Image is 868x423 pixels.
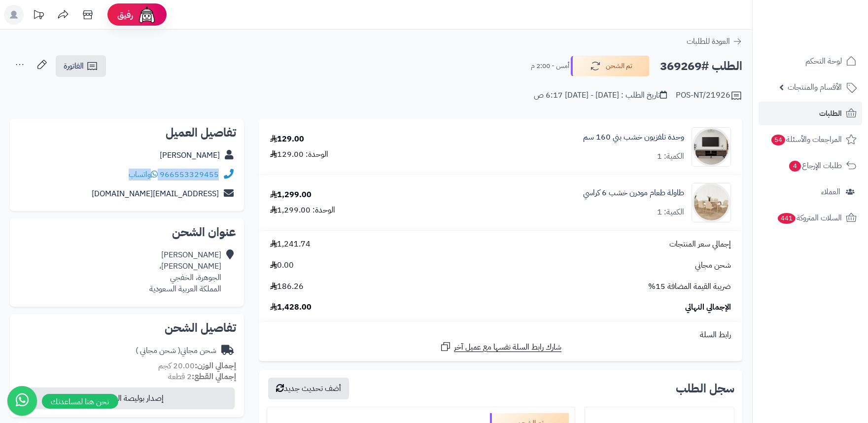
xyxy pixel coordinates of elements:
[789,161,801,172] span: 4
[759,154,862,177] a: طلبات الإرجاع4
[695,260,731,271] span: شحن مجاني
[676,90,742,102] div: POS-NT/21926
[759,206,862,230] a: السلات المتروكة441
[26,5,51,27] a: تحديثات المنصة
[270,239,311,250] span: 1,241.74
[263,329,738,341] div: رابط السلة
[687,35,742,47] a: العودة للطلبات
[770,133,842,146] span: المراجعات والأسئلة
[136,345,180,356] span: ( شحن مجاني )
[270,134,304,145] div: 129.00
[788,159,842,173] span: طلبات الإرجاع
[56,55,106,77] a: الفاتورة
[158,360,236,372] small: 20.00 كجم
[805,54,842,68] span: لوحة التحكم
[64,60,84,72] span: الفاتورة
[454,342,561,353] span: شارك رابط السلة نفسها مع عميل آخر
[168,371,236,383] small: 2 قطعة
[687,35,730,47] span: العودة للطلبات
[657,207,684,218] div: الكمية: 1
[759,180,862,204] a: العملاء
[692,127,730,167] img: 1750492780-220601011456-90x90.jpg
[819,106,842,120] span: الطلبات
[18,127,236,139] h2: تفاصيل العميل
[440,341,561,353] a: شارك رابط السلة نفسها مع عميل آخر
[657,151,684,162] div: الكمية: 1
[270,205,335,216] div: الوحدة: 1,299.00
[759,49,862,73] a: لوحة التحكم
[771,135,785,145] span: 54
[571,56,650,76] button: تم الشحن
[759,128,862,151] a: المراجعات والأسئلة54
[16,388,235,409] button: إصدار بوليصة الشحن
[137,5,157,25] img: ai-face.png
[583,187,684,199] a: طاولة طعام مودرن خشب 6 كراسي
[18,322,236,334] h2: تفاصيل الشحن
[149,249,221,294] div: [PERSON_NAME] [PERSON_NAME]، الجوهرة، الخفجي المملكة العربية السعودية
[270,302,312,313] span: 1,428.00
[583,132,684,143] a: وحدة تلفزيون خشب بني 160 سم
[117,9,133,21] span: رفيق
[676,383,734,394] h3: سجل الطلب
[685,302,731,313] span: الإجمالي النهائي
[821,185,840,199] span: العملاء
[270,149,328,160] div: الوحدة: 129.00
[692,183,730,222] img: 1751797083-1-90x90.jpg
[270,189,312,201] div: 1,299.00
[160,169,219,180] a: 966553329455
[160,149,220,161] a: [PERSON_NAME]
[195,360,236,372] strong: إجمالي الوزن:
[788,80,842,94] span: الأقسام والمنتجات
[129,169,158,180] a: واتساب
[777,211,842,225] span: السلات المتروكة
[18,226,236,238] h2: عنوان الشحن
[270,281,304,292] span: 186.26
[268,378,349,399] button: أضف تحديث جديد
[534,90,667,101] div: تاريخ الطلب : [DATE] - [DATE] 6:17 ص
[669,239,731,250] span: إجمالي سعر المنتجات
[192,371,236,383] strong: إجمالي القطع:
[660,56,742,76] h2: الطلب #369269
[270,260,294,271] span: 0.00
[531,61,569,71] small: أمس - 2:00 م
[778,213,796,224] span: 441
[136,345,216,356] div: شحن مجاني
[92,188,219,200] a: [EMAIL_ADDRESS][DOMAIN_NAME]
[759,102,862,125] a: الطلبات
[648,281,731,292] span: ضريبة القيمة المضافة 15%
